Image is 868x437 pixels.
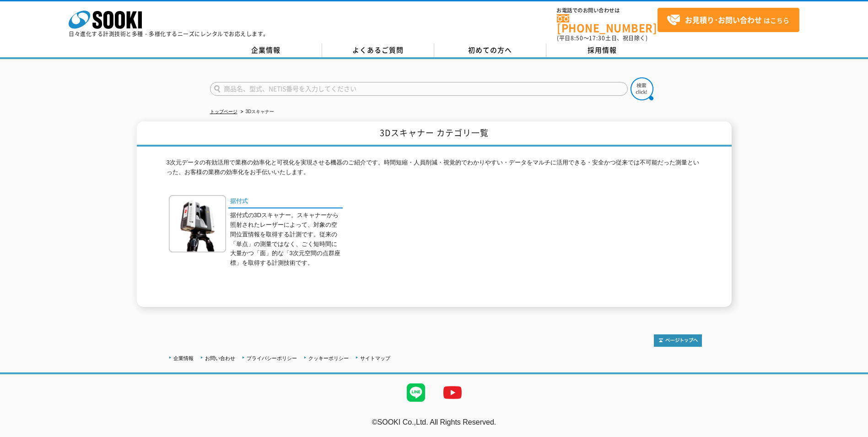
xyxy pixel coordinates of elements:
a: トップページ [210,109,237,114]
img: LINE [398,374,434,411]
a: 初めての方へ [434,44,546,57]
a: お問い合わせ [205,355,235,361]
a: クッキーポリシー [308,355,349,361]
a: プライバシーポリシー [247,355,297,361]
a: 据付式 [228,195,343,208]
a: よくあるご質問 [322,44,434,57]
input: 商品名、型式、NETIS番号を入力してください [210,82,628,96]
p: 据付式の3Dスキャナー。スキャナーから照射されたレーザーによって、対象の空間位置情報を取得する計測です。従来の「単点」の測量ではなく、ごく短時間に大量かつ「面」的な「3次元空間の点群座標」を取得... [230,211,343,268]
a: 採用情報 [546,44,658,57]
img: YouTube [434,374,471,411]
img: btn_search.png [631,77,653,100]
h1: 3Dスキャナー カテゴリ一覧 [137,121,732,147]
a: お見積り･お問い合わせはこちら [658,8,799,32]
span: 初めての方へ [468,45,512,55]
span: 17:30 [589,34,605,42]
a: サイトマップ [360,355,390,361]
a: 企業情報 [210,44,322,57]
a: [PHONE_NUMBER] [557,14,658,33]
li: 3Dスキャナー [239,107,275,117]
p: 日々進化する計測技術と多種・多様化するニーズにレンタルでお応えします。 [69,31,269,37]
p: 3次元データの有効活用で業務の効率化と可視化を実現させる機器のご紹介です。時間短縮・人員削減・視覚的でわかりやすい・データをマルチに活用できる・安全かつ従来では不可能だった測量といった、お客様の... [167,158,702,182]
span: 8:50 [571,34,583,42]
img: 据付式 [169,195,226,252]
span: (平日 ～ 土日、祝日除く) [557,34,647,42]
img: トップページへ [654,334,702,347]
strong: お見積り･お問い合わせ [685,14,762,25]
a: 企業情報 [173,355,194,361]
a: テストMail [833,428,868,436]
span: はこちら [667,13,789,27]
span: お電話でのお問い合わせは [557,8,658,13]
